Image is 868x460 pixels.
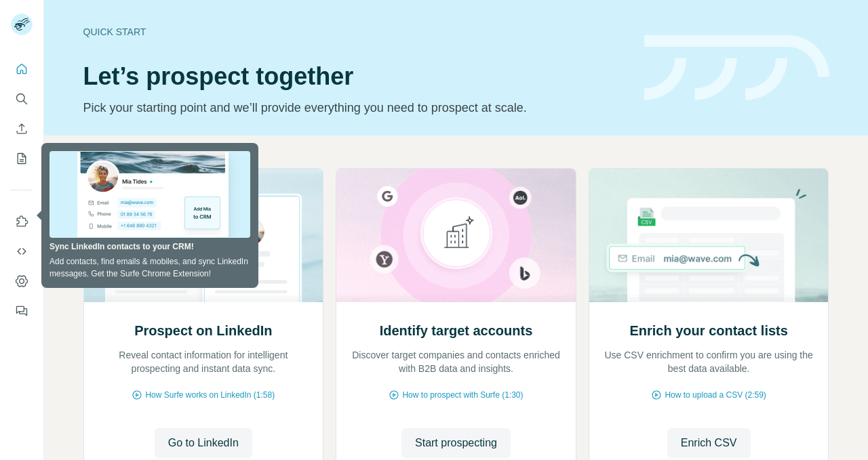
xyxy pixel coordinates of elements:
p: Pick your starting point and we’ll provide everything you need to prospect at scale. [83,98,628,117]
button: Go to LinkedIn [155,428,252,458]
button: Start prospecting [401,428,511,458]
span: Enrich CSV [681,435,737,451]
button: Enrich CSV [11,117,33,141]
img: Enrich your contact lists [589,169,829,302]
span: Start prospecting [415,435,497,451]
span: How to upload a CSV (2:59) [665,389,766,401]
p: Reveal contact information for intelligent prospecting and instant data sync. [98,348,310,375]
h1: Let’s prospect together [83,63,628,90]
div: Quick start [83,25,628,39]
span: Go to LinkedIn [168,435,239,451]
p: Discover target companies and contacts enriched with B2B data and insights. [350,348,562,375]
button: Search [11,87,33,111]
h2: Enrich your contact lists [629,321,787,340]
img: banner [644,35,829,101]
button: Use Surfe on LinkedIn [11,209,33,234]
button: Feedback [11,299,33,323]
span: How to prospect with Surfe (1:30) [402,389,523,401]
h2: Identify target accounts [380,321,533,340]
img: Identify target accounts [336,169,576,302]
button: Enrich CSV [667,428,751,458]
button: My lists [11,146,33,171]
p: Use CSV enrichment to confirm you are using the best data available. [603,348,815,375]
span: How Surfe works on LinkedIn (1:58) [145,389,275,401]
button: Dashboard [11,269,33,293]
button: Use Surfe API [11,239,33,264]
img: Prospect on LinkedIn [83,169,324,302]
button: Quick start [11,57,33,81]
h2: Prospect on LinkedIn [134,321,272,340]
